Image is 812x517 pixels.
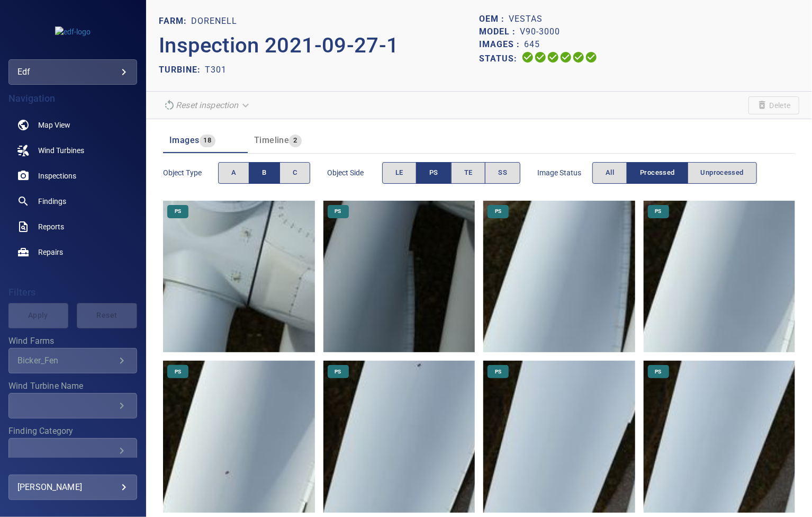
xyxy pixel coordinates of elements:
label: Finding Category [8,427,137,435]
p: V90-3000 [520,25,560,38]
div: objectSide [382,162,520,184]
button: LE [382,162,417,184]
span: Object type [163,167,218,178]
div: edf [17,64,128,81]
button: All [592,162,627,184]
div: imageStatus [592,162,757,184]
h4: Filters [8,287,137,298]
span: Timeline [254,135,289,145]
span: PS [649,208,668,215]
p: Vestas [509,13,543,25]
span: Map View [38,120,70,130]
button: C [279,162,310,184]
span: Repairs [38,247,63,257]
span: PS [168,208,187,215]
a: windturbines noActive [8,138,137,163]
span: Image Status [537,167,592,178]
span: Findings [38,196,66,207]
div: [PERSON_NAME] [17,479,128,496]
p: 645 [524,38,540,51]
span: 2 [289,135,301,147]
div: Unable to reset the inspection due to your user permissions [159,96,255,114]
p: Inspection 2021-09-27-1 [159,30,479,61]
span: Processed [640,167,674,179]
button: Processed [627,162,688,184]
span: Images [169,135,199,145]
svg: ML Processing 100% [560,51,572,64]
span: PS [168,368,187,376]
span: Wind Turbines [38,145,84,156]
div: Finding Category [8,438,137,463]
p: TURBINE: [159,64,205,76]
p: FARM: [159,15,191,28]
button: TE [451,162,486,184]
span: A [231,167,236,179]
button: Unprocessed [688,162,757,184]
p: Images : [479,38,524,51]
p: Dorenell [191,15,237,28]
svg: Uploading 100% [521,51,534,64]
span: PS [649,368,668,376]
span: Unable to delete the inspection due to your user permissions [748,96,799,114]
div: edf [8,59,137,85]
em: Reset inspection [176,100,238,110]
span: PS [489,368,508,376]
span: Inspections [38,171,76,181]
p: Status: [479,51,521,66]
span: Unprocessed [701,167,744,179]
a: findings noActive [8,189,137,214]
svg: Selecting 100% [547,51,560,64]
span: Object Side [327,167,382,178]
span: C [293,167,297,179]
div: objectType [218,162,310,184]
div: Reset inspection [159,96,255,114]
svg: Data Formatted 100% [534,51,547,64]
span: All [606,167,614,179]
span: SS [498,167,507,179]
span: B [262,167,266,179]
p: T301 [205,64,227,76]
span: Reports [38,221,64,232]
span: PS [489,208,508,215]
div: Wind Farms [8,348,137,373]
a: repairs noActive [8,239,137,265]
a: reports noActive [8,214,137,239]
img: edf-logo [55,26,91,37]
span: PS [329,208,348,215]
p: OEM : [479,13,509,25]
h4: Navigation [8,93,137,104]
button: PS [416,162,452,184]
a: map noActive [8,112,137,138]
span: 18 [200,135,216,147]
p: Model : [479,25,520,38]
div: Wind Turbine Name [8,393,137,418]
a: inspections noActive [8,163,137,189]
span: PS [429,167,438,179]
label: Wind Farms [8,337,137,345]
button: B [249,162,279,184]
span: LE [395,167,403,179]
div: Bicker_Fen [17,355,115,366]
span: PS [329,368,348,376]
span: TE [464,167,473,179]
button: A [218,162,249,184]
label: Wind Turbine Name [8,382,137,390]
button: SS [485,162,520,184]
